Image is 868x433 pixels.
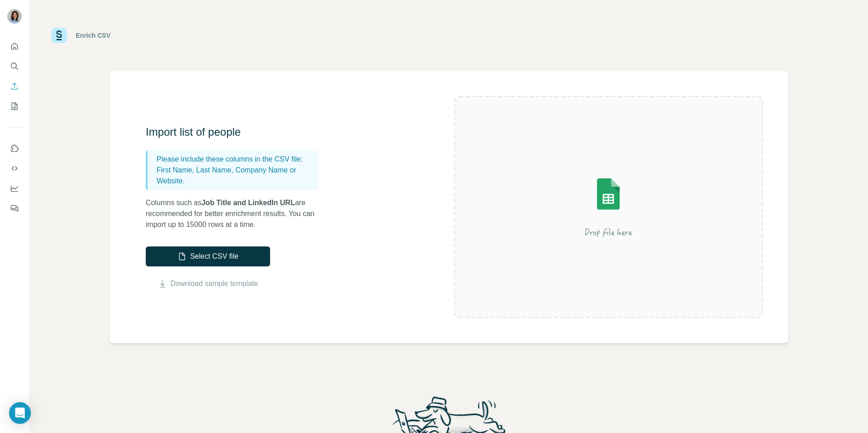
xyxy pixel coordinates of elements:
[7,9,22,24] img: Avatar
[146,125,327,139] h3: Import list of people
[7,180,22,197] button: Dashboard
[7,98,22,114] button: My lists
[202,199,295,207] span: Job Title and LinkedIn URL
[7,200,22,216] button: Feedback
[171,278,258,289] a: Download sample template
[146,197,327,230] p: Columns such as are recommended for better enrichment results. You can import up to 15000 rows at...
[157,165,315,187] p: First Name, Last Name, Company Name or Website.
[7,38,22,54] button: Quick start
[51,28,67,43] img: Surfe Logo
[146,278,270,289] button: Download sample template
[146,246,270,266] button: Select CSV file
[7,160,22,177] button: Use Surfe API
[76,31,110,40] div: Enrich CSV
[527,153,690,261] img: Surfe Illustration - Drop file here or select below
[157,154,315,165] p: Please include these columns in the CSV file:
[7,140,22,157] button: Use Surfe on LinkedIn
[7,78,22,94] button: Enrich CSV
[9,402,31,424] div: Open Intercom Messenger
[7,58,22,74] button: Search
